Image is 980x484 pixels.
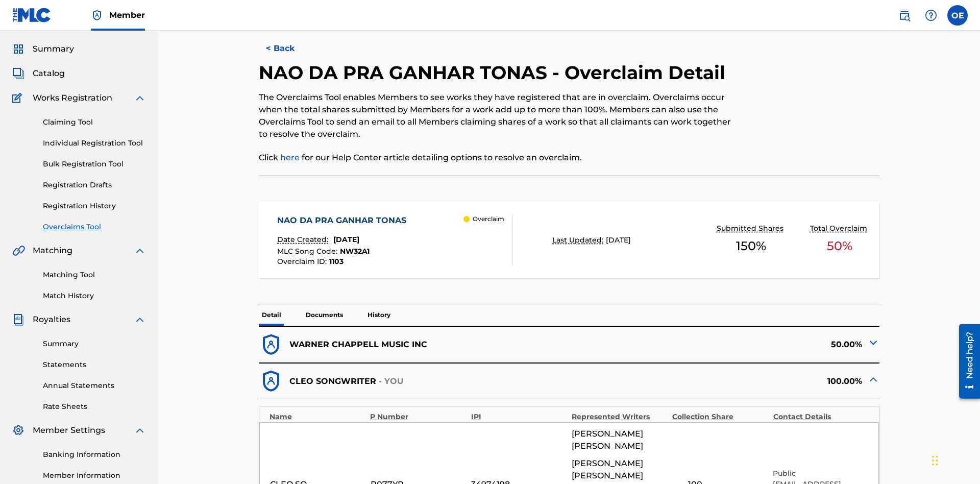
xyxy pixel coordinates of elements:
[894,5,915,26] a: Public Search
[898,9,911,21] img: search
[259,202,880,278] a: NAO DA PRA GANHAR TONASDate Created:[DATE]MLC Song Code:NW32A1Overclaim ID:1103 OverclaimLast Upd...
[303,304,346,326] p: Documents
[259,91,737,140] p: The Overclaims Tool enables Members to see works they have registered that are in overclaim. Over...
[473,214,504,224] p: Overclaim
[340,247,370,256] span: NW32A1
[471,412,567,422] div: IPI
[12,43,24,55] img: Summary
[12,8,52,22] img: MLC Logo
[289,338,427,351] p: WARNER CHAPPELL MUSIC INC
[43,449,146,460] a: Banking Information
[951,320,980,404] iframe: Resource Center
[33,43,74,55] span: Summary
[91,9,103,21] img: Top Rightsholder
[134,92,146,104] img: expand
[717,223,786,234] p: Submitted Shares
[12,67,65,80] a: CatalogCatalog
[736,237,766,255] span: 150 %
[12,43,74,55] a: SummarySummary
[672,412,768,422] div: Collection Share
[12,92,26,104] img: Works Registration
[43,159,146,170] a: Bulk Registration Tool
[43,359,146,370] a: Statements
[921,5,941,26] div: Help
[12,67,24,80] img: Catalog
[259,332,284,357] img: dfb38c8551f6dcc1ac04.svg
[43,180,146,190] a: Registration Drafts
[259,369,284,394] img: dfb38c8551f6dcc1ac04.svg
[43,270,146,280] a: Matching Tool
[827,237,852,255] span: 50 %
[277,247,340,256] span: MLC Song Code :
[280,153,300,162] a: here
[33,92,112,104] span: Works Registration
[134,245,146,257] img: expand
[43,138,146,149] a: Individual Registration Tool
[333,235,359,244] span: [DATE]
[43,291,146,301] a: Match History
[43,338,146,349] a: Summary
[379,375,404,388] p: - YOU
[929,435,980,484] iframe: Chat Widget
[259,61,730,84] h2: NAO DA PRA GANHAR TONAS - Overclaim Detail
[867,336,879,349] img: expand-cell-toggle
[33,313,70,326] span: Royalties
[867,373,879,385] img: expand-cell-toggle
[552,235,606,246] p: Last Updated:
[12,424,24,437] img: Member Settings
[33,424,105,437] span: Member Settings
[12,245,25,257] img: Matching
[572,412,667,422] div: Represented Writers
[43,201,146,211] a: Registration History
[289,375,376,388] p: CLEO SONGWRITER
[329,257,344,266] span: 1103
[572,428,667,452] span: [PERSON_NAME] [PERSON_NAME]
[773,412,869,422] div: Contact Details
[277,234,331,245] p: Date Created:
[364,304,394,326] p: History
[947,5,968,26] div: User Menu
[932,445,938,476] div: Drag
[33,67,65,80] span: Catalog
[12,313,24,326] img: Royalties
[43,470,146,481] a: Member Information
[134,424,146,437] img: expand
[43,222,146,232] a: Overclaims Tool
[109,9,145,21] span: Member
[572,457,667,482] span: [PERSON_NAME] [PERSON_NAME]
[43,380,146,391] a: Annual Statements
[259,36,320,61] button: < Back
[569,369,879,394] div: 100.00%
[33,245,72,257] span: Matching
[569,332,879,357] div: 50.00%
[810,223,870,234] p: Total Overclaim
[925,9,937,21] img: help
[269,412,365,422] div: Name
[259,152,737,164] p: Click for our Help Center article detailing options to resolve an overclaim.
[606,235,631,245] span: [DATE]
[370,412,465,422] div: P Number
[259,304,284,326] p: Detail
[43,401,146,412] a: Rate Sheets
[277,214,411,227] div: NAO DA PRA GANHAR TONAS
[43,117,146,128] a: Claiming Tool
[134,313,146,326] img: expand
[277,257,329,266] span: Overclaim ID :
[773,468,868,479] p: Public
